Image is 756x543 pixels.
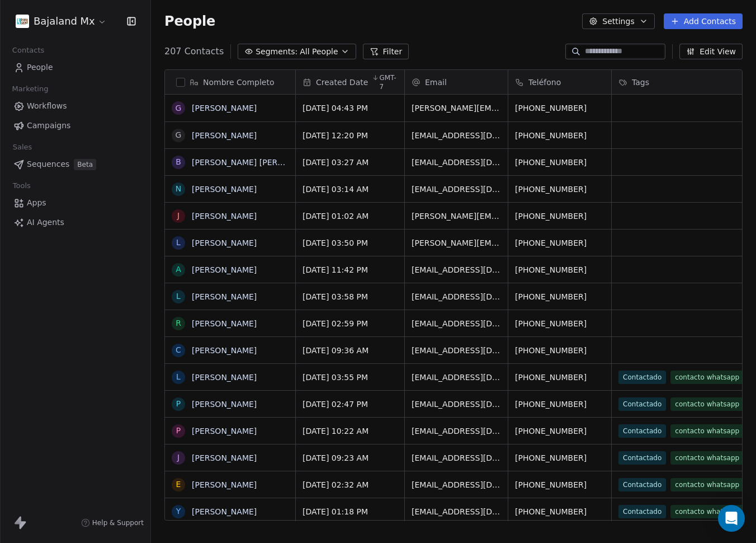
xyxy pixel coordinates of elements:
span: Bajaland Mx [34,14,95,29]
span: Teléfono [528,77,561,88]
img: ppic-bajaland-logo.jpg [16,15,29,28]
span: [DATE] 04:43 PM [303,102,398,114]
a: [PERSON_NAME] [192,212,257,221]
span: [EMAIL_ADDRESS][DOMAIN_NAME] [412,452,501,464]
a: [PERSON_NAME] [192,265,257,274]
a: [PERSON_NAME] [192,480,257,489]
span: [EMAIL_ADDRESS][DOMAIN_NAME] [412,372,501,383]
a: Workflows [9,97,141,115]
div: Email [405,70,508,94]
span: Segments: [256,46,297,58]
span: People [27,62,53,73]
button: Edit View [679,44,743,59]
span: [PHONE_NUMBER] [515,102,604,114]
a: People [9,58,141,77]
span: [PHONE_NUMBER] [515,210,604,222]
span: [PERSON_NAME][EMAIL_ADDRESS][DOMAIN_NAME] [412,210,501,222]
div: L [176,237,181,249]
a: SequencesBeta [9,155,141,174]
a: [PERSON_NAME] [192,427,257,436]
div: grid [165,95,296,521]
span: [EMAIL_ADDRESS][DOMAIN_NAME] [412,506,501,517]
span: [DATE] 02:32 AM [303,479,398,490]
span: contacto whatsapp [670,505,744,518]
span: [EMAIL_ADDRESS][DOMAIN_NAME] [412,479,501,490]
span: [EMAIL_ADDRESS][DOMAIN_NAME] [412,318,501,329]
button: Add Contacts [664,13,743,29]
div: Open Intercom Messenger [718,505,745,532]
a: Help & Support [81,518,144,527]
a: Apps [9,194,141,212]
div: P [176,398,181,410]
span: Contactado [618,424,666,438]
span: [DATE] 03:55 PM [303,372,398,383]
span: All People [300,46,338,58]
span: [EMAIL_ADDRESS][DOMAIN_NAME] [412,291,501,302]
span: Sequences [27,158,69,170]
span: [EMAIL_ADDRESS][DOMAIN_NAME] [412,130,501,141]
span: [DATE] 03:27 AM [303,157,398,168]
span: [EMAIL_ADDRESS][DOMAIN_NAME] [412,425,501,437]
div: Created DateGMT-7 [296,70,404,94]
span: [PHONE_NUMBER] [515,479,604,490]
span: Workflows [27,100,67,112]
span: AI Agents [27,217,64,228]
span: Help & Support [92,518,144,527]
span: contacto whatsapp [670,424,744,438]
div: C [176,344,181,356]
span: Sales [8,139,37,156]
span: Created Date [316,77,368,88]
span: [DATE] 02:47 PM [303,399,398,410]
span: GMT-7 [379,73,398,91]
a: [PERSON_NAME] [192,104,257,113]
div: G [176,102,182,114]
div: B [176,156,181,168]
div: L [176,371,181,383]
span: Marketing [7,81,53,97]
span: [DATE] 02:59 PM [303,318,398,329]
span: Contactado [618,451,666,465]
div: A [176,264,181,275]
span: [PHONE_NUMBER] [515,372,604,383]
a: [PERSON_NAME] [192,319,257,328]
a: Campaigns [9,116,141,135]
div: G [176,129,182,141]
span: [EMAIL_ADDRESS][DOMAIN_NAME] [412,184,501,195]
span: [PHONE_NUMBER] [515,237,604,249]
span: [EMAIL_ADDRESS][DOMAIN_NAME] [412,399,501,410]
a: [PERSON_NAME] [192,373,257,382]
span: Beta [74,159,96,170]
a: [PERSON_NAME] [192,453,257,462]
span: contacto whatsapp [670,478,744,491]
span: [DATE] 09:23 AM [303,452,398,464]
a: [PERSON_NAME] [PERSON_NAME] [192,158,324,167]
div: N [176,183,181,195]
div: P [176,425,181,437]
a: [PERSON_NAME] [192,346,257,355]
span: Contactado [618,478,666,491]
span: [PHONE_NUMBER] [515,506,604,517]
a: AI Agents [9,213,141,232]
span: Campaigns [27,120,70,132]
span: [PHONE_NUMBER] [515,318,604,329]
span: [PHONE_NUMBER] [515,130,604,141]
span: contacto whatsapp [670,451,744,465]
div: Y [176,505,181,517]
span: contacto whatsapp [670,397,744,411]
span: [PHONE_NUMBER] [515,345,604,356]
div: J [177,210,179,222]
span: People [164,13,215,30]
div: E [176,479,181,490]
span: [PHONE_NUMBER] [515,425,604,437]
span: [EMAIL_ADDRESS][DOMAIN_NAME] [412,264,501,275]
button: Settings [582,13,654,29]
span: [PHONE_NUMBER] [515,157,604,168]
a: [PERSON_NAME] [192,292,257,301]
a: [PERSON_NAME] [192,507,257,516]
a: [PERSON_NAME] [192,238,257,247]
span: [DATE] 03:14 AM [303,184,398,195]
div: R [176,317,181,329]
span: [DATE] 01:02 AM [303,210,398,222]
span: Contactado [618,397,666,411]
span: [PHONE_NUMBER] [515,452,604,464]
